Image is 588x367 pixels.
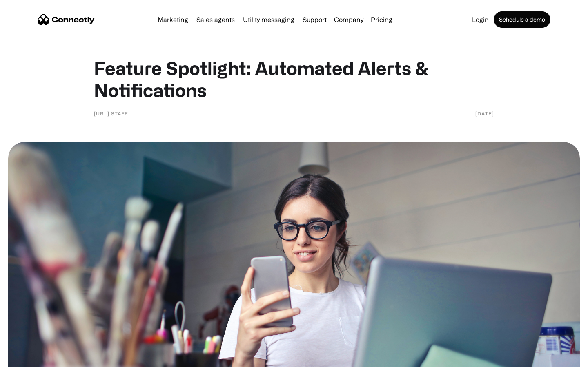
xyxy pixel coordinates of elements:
a: Sales agents [193,16,238,23]
div: Company [334,14,363,25]
a: Utility messaging [240,16,298,23]
aside: Language selected: English [8,353,49,364]
a: Marketing [154,16,192,23]
a: Pricing [367,16,396,23]
a: Login [469,16,492,23]
ul: Language list [16,353,49,364]
h1: Feature Spotlight: Automated Alerts & Notifications [94,57,494,101]
a: Support [299,16,330,23]
div: Company [332,14,366,25]
a: home [38,13,95,26]
a: Schedule a demo [494,11,550,28]
div: [DATE] [475,109,494,117]
div: [URL] staff [94,109,128,117]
